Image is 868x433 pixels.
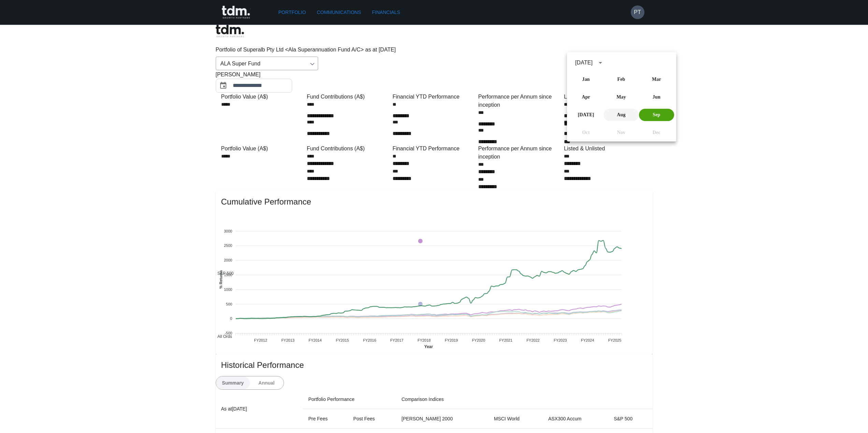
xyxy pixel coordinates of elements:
tspan: 2000 [224,258,232,262]
tspan: FY2022 [526,338,540,342]
button: [DATE] [568,109,603,121]
tspan: FY2017 [390,338,403,342]
th: MSCI World [488,409,543,428]
div: Listed & Unlisted [564,145,647,153]
div: Performance per Annum since inception [478,145,561,161]
th: S&P 500 [608,409,652,428]
a: Portfolio [276,6,309,19]
p: As at [DATE] [221,405,298,413]
h6: PT [634,8,641,16]
div: text alignment [216,376,284,390]
th: Pre Fees [303,409,348,428]
div: Performance per Annum since inception [478,93,561,109]
tspan: FY2021 [499,338,512,342]
button: Sep [639,109,674,121]
span: S&P 500 [212,271,233,276]
th: Comparison Indices [396,390,652,409]
th: Post Fees [348,409,396,428]
span: [PERSON_NAME] [216,71,261,79]
button: Jan [568,73,603,86]
a: Communications [314,6,364,19]
span: Historical Performance [221,360,647,371]
tspan: FY2016 [363,338,376,342]
span: All Ords [212,334,232,339]
div: Financial YTD Performance [393,145,475,153]
tspan: FY2023 [554,338,567,342]
tspan: FY2018 [417,338,431,342]
button: Choose date, selected date is Sep 30, 2025 [216,79,230,92]
th: [PERSON_NAME] 2000 [396,409,488,428]
tspan: 1000 [224,287,232,292]
tspan: FY2020 [472,338,485,342]
tspan: FY2012 [254,338,267,342]
tspan: FY2014 [309,338,322,342]
div: Portfolio Value (A$) [221,145,304,153]
tspan: 3000 [224,229,232,233]
tspan: 0 [230,316,232,320]
button: Mar [639,73,674,86]
text: % Returns [218,270,223,288]
th: ASX300 Accum [543,409,608,428]
button: Jun [639,91,674,103]
div: Financial YTD Performance [393,93,475,101]
button: Apr [568,91,603,103]
button: PT [631,5,644,19]
div: ALA Super Fund [216,57,318,70]
tspan: FY2013 [281,338,295,342]
tspan: 2500 [224,243,232,248]
tspan: 500 [226,302,232,306]
tspan: 1500 [224,273,232,277]
button: calendar view is open, switch to year view [595,57,606,69]
div: Fund Contributions (A$) [307,93,390,101]
button: Aug [603,109,639,121]
p: Portfolio of Superalb Pty Ltd <Ala Superannuation Fund A/C> as at [DATE] [216,46,653,54]
tspan: FY2015 [336,338,349,342]
tspan: FY2019 [445,338,458,342]
div: Fund Contributions (A$) [307,145,390,153]
button: May [603,91,639,103]
tspan: FY2025 [608,338,622,342]
span: Cumulative Performance [221,196,647,207]
a: Financials [369,6,403,19]
button: Feb [603,73,639,86]
tspan: -500 [225,331,232,335]
text: Year [424,344,433,349]
tspan: FY2024 [581,338,594,342]
button: Annual [250,376,284,389]
div: [DATE] [575,59,593,67]
div: Portfolio Value (A$) [221,93,304,101]
div: Listed & Unlisted [564,93,647,101]
th: Portfolio Performance [303,390,396,409]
